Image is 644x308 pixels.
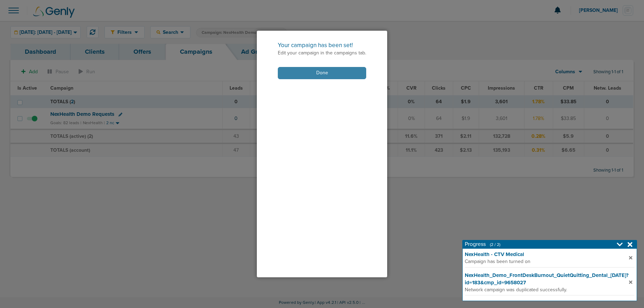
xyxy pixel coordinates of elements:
[490,242,500,247] span: (2 / 2)
[278,41,366,50] span: Your campaign has been set!
[465,241,500,248] h4: Progress
[278,50,366,57] span: Edit your campaign in the campaigns tab.
[465,251,629,258] strong: NexHealth - CTV Medical
[465,258,627,265] span: Campaign has been turned on
[465,286,627,293] span: Network campaign was duplicated successfully.
[465,272,629,286] strong: NexHealth_Demo_FrontDeskBurnout_QuietQuitting_Dental_[DATE]?id=183&cmp_id=9658027
[278,67,366,79] button: Done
